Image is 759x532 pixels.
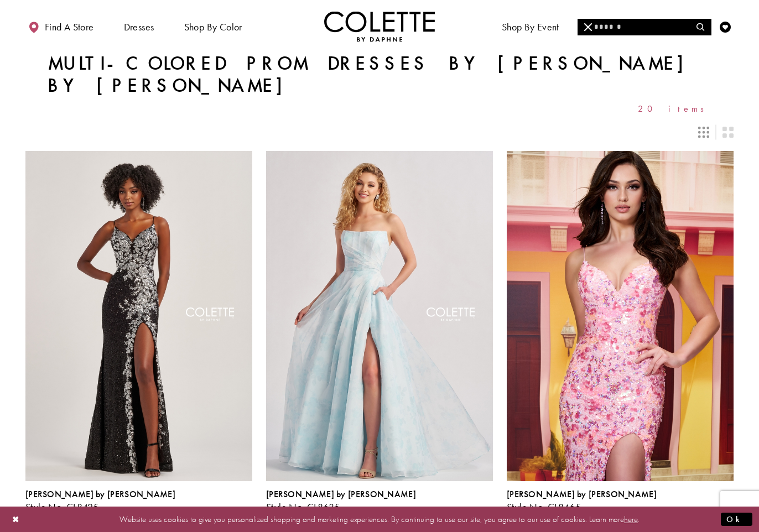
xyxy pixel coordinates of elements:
span: Shop by color [181,11,245,41]
a: Find a store [25,11,96,41]
span: [PERSON_NAME] by [PERSON_NAME] [25,488,175,500]
span: Shop By Event [499,11,562,41]
span: Dresses [124,22,154,33]
div: Colette by Daphne Style No. CL8425 [25,489,175,513]
span: Switch layout to 3 columns [698,127,709,138]
span: Find a store [45,22,94,33]
button: Submit Search [689,19,711,35]
div: Colette by Daphne Style No. CL8465 [507,489,657,513]
input: Search [578,19,711,35]
div: Colette by Daphne Style No. CL8635 [266,489,416,513]
div: Layout Controls [19,120,740,144]
a: Visit Colette by Daphne Style No. CL8465 Page [507,151,734,481]
span: Shop by color [184,22,242,33]
a: Toggle search [693,11,709,41]
button: Close Search [578,19,599,35]
h1: Multi-Colored Prom Dresses by [PERSON_NAME] by [PERSON_NAME] [48,53,711,97]
img: Colette by Daphne [324,11,435,41]
span: Dresses [121,11,157,41]
a: Check Wishlist [717,11,734,41]
p: Website uses cookies to give you personalized shopping and marketing experiences. By continuing t... [80,512,679,526]
span: 20 items [638,104,711,113]
a: Visit Colette by Daphne Style No. CL8425 Page [25,151,252,481]
a: here [624,513,638,524]
button: Submit Dialog [721,512,752,526]
div: Search form [578,19,711,35]
button: Close Dialog [7,509,25,529]
a: Visit Colette by Daphne Style No. CL8635 Page [266,151,493,481]
span: Switch layout to 2 columns [722,127,734,138]
a: Visit Home Page [324,11,435,41]
span: Shop By Event [502,22,559,33]
span: [PERSON_NAME] by [PERSON_NAME] [266,488,416,500]
a: Meet the designer [586,11,668,41]
span: [PERSON_NAME] by [PERSON_NAME] [507,488,657,500]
